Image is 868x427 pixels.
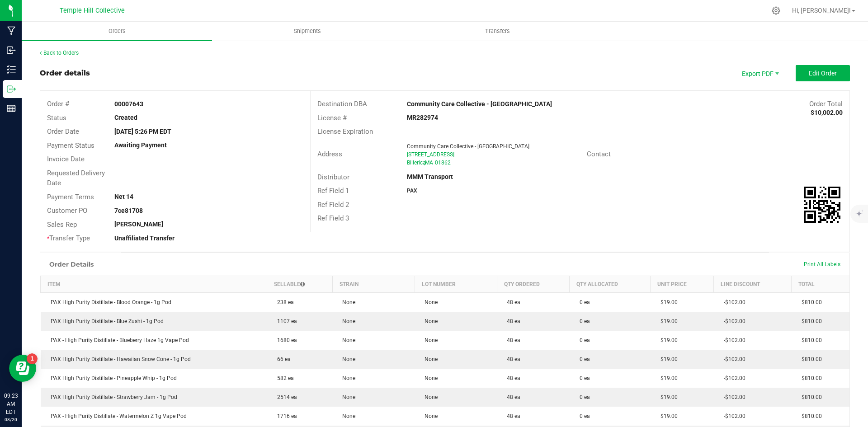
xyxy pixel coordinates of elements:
span: Destination DBA [317,100,367,108]
span: Transfers [473,27,522,35]
strong: [PERSON_NAME] [114,221,163,228]
span: $810.00 [797,318,822,324]
span: 48 ea [502,299,520,305]
span: PAX High Purity Distillate - Blue Zushi - 1g Pod [46,318,164,324]
strong: Awaiting Payment [114,141,167,149]
span: $19.00 [656,337,678,343]
span: Order # [47,100,69,108]
span: -$102.00 [719,394,745,400]
span: $19.00 [656,375,678,381]
th: Total [792,276,849,292]
th: Line Discount [714,276,792,292]
h1: Order Details [49,261,94,268]
span: None [420,299,438,305]
th: Item [41,276,267,292]
span: $810.00 [797,299,822,305]
li: Export PDF [732,65,787,81]
span: Status [47,114,66,122]
span: $810.00 [797,375,822,381]
span: $810.00 [797,337,822,343]
a: Transfers [402,22,593,41]
span: 1680 ea [273,337,297,343]
img: Scan me! [804,187,840,223]
span: Address [317,150,342,158]
span: $810.00 [797,356,822,362]
th: Qty Ordered [497,276,569,292]
span: Transfer Type [47,234,90,242]
span: Shipments [282,27,333,35]
span: 0 ea [575,299,590,305]
span: None [338,394,355,400]
span: $19.00 [656,318,678,324]
span: Payment Terms [47,193,94,201]
a: Back to Orders [40,50,79,56]
inline-svg: Reports [7,104,16,113]
strong: Net 14 [114,193,133,200]
span: 2514 ea [273,394,297,400]
inline-svg: Inventory [7,65,16,74]
span: Edit Order [809,70,837,77]
strong: PAX [407,188,417,194]
strong: $10,002.00 [811,109,843,116]
span: 0 ea [575,318,590,324]
span: None [338,375,355,381]
span: -$102.00 [719,337,745,343]
strong: 7ce81708 [114,207,143,214]
span: None [338,356,355,362]
th: Lot Number [415,276,497,292]
span: PAX - High Purity Distillate - Watermelon Z 1g Vape Pod [46,413,187,419]
strong: MR282974 [407,114,438,121]
span: 48 ea [502,337,520,343]
span: $19.00 [656,356,678,362]
span: 48 ea [502,318,520,324]
span: License Expiration [317,127,373,136]
strong: Unaffiliated Transfer [114,235,175,242]
span: None [420,394,438,400]
span: None [420,337,438,343]
span: Orders [96,27,138,35]
span: None [338,337,355,343]
span: Hi, [PERSON_NAME]! [792,7,851,14]
th: Strain [332,276,415,292]
span: -$102.00 [719,318,745,324]
span: Distributor [317,173,349,181]
span: 582 ea [273,375,294,381]
a: Orders [22,22,212,41]
span: Print All Labels [804,261,840,267]
span: None [338,299,355,305]
strong: MMM Transport [407,173,453,180]
span: 48 ea [502,356,520,362]
th: Qty Allocated [570,276,651,292]
span: -$102.00 [719,375,745,381]
span: 0 ea [575,394,590,400]
span: Payment Status [47,141,94,150]
span: None [338,413,355,419]
qrcode: 00007643 [804,187,840,223]
span: Customer PO [47,206,87,215]
div: Order details [40,68,90,79]
iframe: Resource center unread badge [27,353,38,364]
span: 48 ea [502,375,520,381]
inline-svg: Inbound [7,46,16,55]
span: [STREET_ADDRESS] [407,151,454,158]
span: Ref Field 3 [317,214,349,222]
span: None [420,413,438,419]
span: None [420,375,438,381]
span: Temple Hill Collective [60,7,125,14]
span: License # [317,114,347,122]
span: $19.00 [656,394,678,400]
span: Billerica [407,160,426,166]
span: Requested Delivery Date [47,169,105,188]
p: 08/20 [4,416,18,423]
strong: Community Care Collective - [GEOGRAPHIC_DATA] [407,100,552,108]
strong: [DATE] 5:26 PM EDT [114,128,171,135]
span: PAX High Purity Distillate - Pineapple Whip - 1g Pod [46,375,177,381]
th: Sellable [267,276,332,292]
span: $810.00 [797,394,822,400]
button: Edit Order [796,65,850,81]
span: 01862 [435,160,451,166]
strong: 00007643 [114,100,143,108]
span: PAX High Purity Distillate - Hawaiian Snow Cone - 1g Pod [46,356,191,362]
span: 0 ea [575,337,590,343]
